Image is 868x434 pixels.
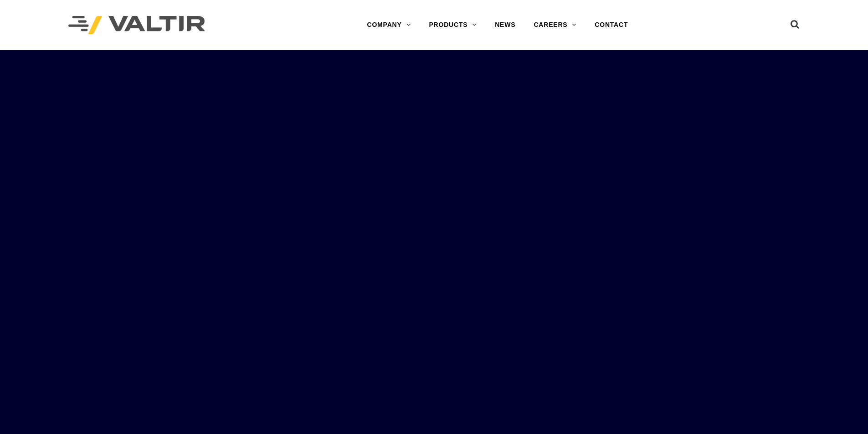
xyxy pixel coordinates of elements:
[358,16,420,34] a: COMPANY
[586,16,637,34] a: CONTACT
[68,16,205,35] img: Valtir
[524,16,586,34] a: CAREERS
[420,16,486,34] a: PRODUCTS
[486,16,524,34] a: NEWS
